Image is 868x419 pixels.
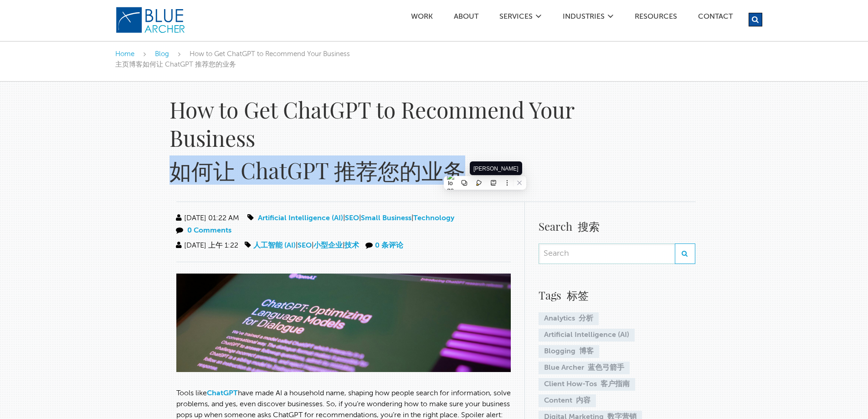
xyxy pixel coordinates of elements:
a: Client How-Tos 客户指南 [539,378,635,391]
a: ABOUT [453,13,479,23]
a: 小型企业 [313,242,343,249]
a: Blog [155,51,169,57]
a: Blogging 博客 [539,345,599,358]
a: Contact [698,13,733,23]
font: 客户指南 [601,381,630,388]
span: | | | [243,242,359,249]
a: Analytics 分析 [539,312,599,325]
a: 0 条评论 [375,242,403,249]
a: Technology [413,215,454,222]
a: ChatGPT [207,390,238,397]
font: 搜索 [578,219,600,233]
font: 内容 [576,397,591,404]
h1: How to Get ChatGPT to Recommend Your Business [169,95,589,188]
a: SERVICES [499,13,533,23]
a: Home [115,51,134,57]
a: Work [411,13,433,23]
font: 主页博客如何让 ChatGPT 推荐您的业务 [115,62,236,68]
a: Blue Archer 蓝色弓箭手 [539,362,630,374]
a: Artificial Intelligence (AI) [258,215,343,222]
a: Artificial Intelligence (AI)人工智能（AI） [539,329,635,341]
span: [DATE] 上午 1:22 [174,242,238,249]
a: Content 内容 [539,394,596,407]
span: | | | [246,215,454,222]
font: 分析 [579,315,593,322]
h4: Tags [539,287,695,303]
font: 标签 [567,288,589,302]
a: 人工智能 (AI) [253,242,296,249]
font: 蓝色弓箭手 [588,364,624,372]
a: 0 Comments [187,227,231,234]
span: How to Get ChatGPT to Recommend Your Business [190,51,350,57]
a: Resources [634,13,678,23]
font: 博客 [579,348,594,355]
a: Industries [562,13,605,23]
span: [DATE] 01:22 AM [174,215,239,222]
a: SEO [298,242,312,249]
a: 技术 [344,242,359,249]
input: Search [539,243,675,264]
h4: Search [539,218,695,234]
img: Blue Archer Logo [115,6,186,34]
a: SEO [345,215,359,222]
font: 如何让 ChatGPT 推荐您的业务 [169,155,465,185]
a: Small Business [361,215,411,222]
